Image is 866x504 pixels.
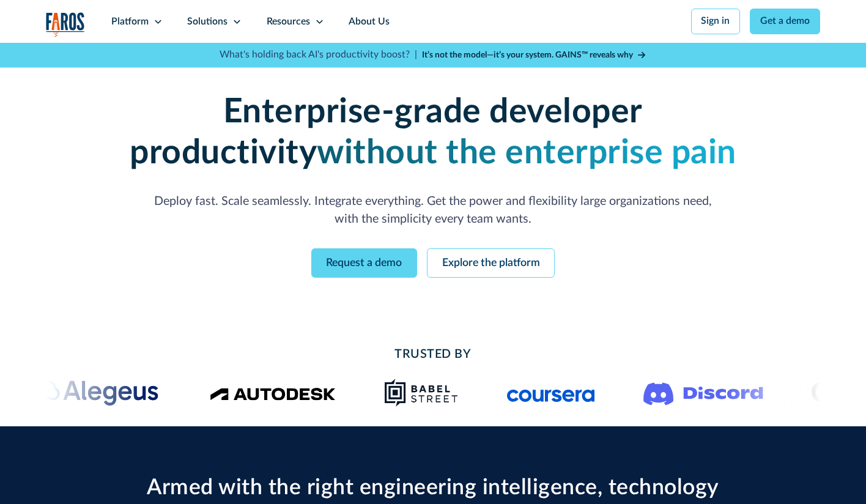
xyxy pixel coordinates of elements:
img: Logo of the communication platform Discord. [643,380,763,406]
a: home [46,12,84,37]
strong: It’s not the model—it’s your system. GAINS™ reveals why [422,51,633,59]
a: Request a demo [311,248,417,278]
a: Get a demo [750,9,820,34]
a: It’s not the model—it’s your system. GAINS™ reveals why [422,49,646,62]
div: Solutions [187,15,228,29]
strong: Enterprise-grade developer productivity [130,95,643,169]
p: Deploy fast. Scale seamlessly. Integrate everything. Get the power and flexibility large organiza... [143,193,724,229]
img: Babel Street logo png [384,378,459,407]
img: Logo of the design software company Autodesk. [210,384,336,401]
strong: without the enterprise pain [317,136,736,170]
div: Resources [267,15,310,29]
p: What's holding back AI's productivity boost? | [220,48,417,62]
img: Alegeus logo [37,378,161,407]
img: Logo of the analytics and reporting company Faros. [46,12,84,37]
a: Sign in [691,9,741,34]
a: Explore the platform [427,248,555,278]
h2: Trusted By [143,346,724,364]
div: Platform [111,15,149,29]
img: Logo of the online learning platform Coursera. [507,383,595,402]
